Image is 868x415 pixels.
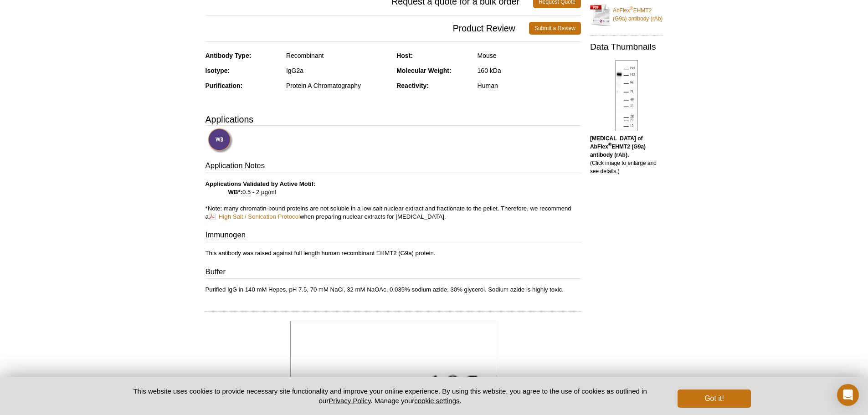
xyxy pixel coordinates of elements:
h3: Applications [205,113,581,126]
div: Open Intercom Messenger [837,384,859,406]
strong: Host: [396,52,413,59]
div: Human [478,82,581,90]
a: High Salt / Sonication Protocol [209,212,300,221]
a: AbFlex®EHMT2 (G9a) antibody (rAb) [590,1,663,28]
div: Protein A Chromatography [286,82,390,90]
strong: Antibody Type: [205,52,252,59]
strong: Isotype: [205,67,230,74]
h2: Data Thumbnails [590,43,663,51]
h3: Application Notes [205,160,581,173]
button: Got it! [678,389,750,408]
strong: Reactivity: [396,82,429,89]
p: This antibody was raised against full length human recombinant EHMT2 (G9a) protein. [205,249,581,257]
div: Recombinant [286,51,390,60]
p: 0.5 - 2 µg/ml *Note: many chromatin-bound proteins are not soluble in a low salt nuclear extract ... [205,180,581,221]
span: Product Review [205,22,529,35]
h3: Buffer [205,266,581,279]
strong: Molecular Weight: [396,67,451,74]
b: Applications Validated by Active Motif: [205,180,316,187]
img: Western Blot Validated [208,128,233,153]
div: 160 kDa [478,67,581,75]
div: Mouse [478,51,581,60]
button: cookie settings [414,397,459,405]
sup: ® [608,142,611,147]
p: This website uses cookies to provide necessary site functionality and improve your online experie... [118,386,663,405]
p: Purified IgG in 140 mM Hepes, pH 7.5, 70 mM NaCl, 32 mM NaOAc, 0.035% sodium azide, 30% glycerol.... [205,286,581,294]
a: Privacy Policy [329,397,370,405]
sup: ® [630,6,633,11]
p: (Click image to enlarge and see details.) [590,134,663,175]
a: Submit a Review [529,22,581,35]
strong: Purification: [205,82,243,89]
div: IgG2a [286,67,390,75]
img: AbFlex<sup>®</sup> EHMT2 (G9a) antibody (rAb) tested by Western blot. [615,60,638,131]
h3: Immunogen [205,230,581,242]
b: [MEDICAL_DATA] of AbFlex EHMT2 (G9a) antibody (rAb). [590,135,646,158]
